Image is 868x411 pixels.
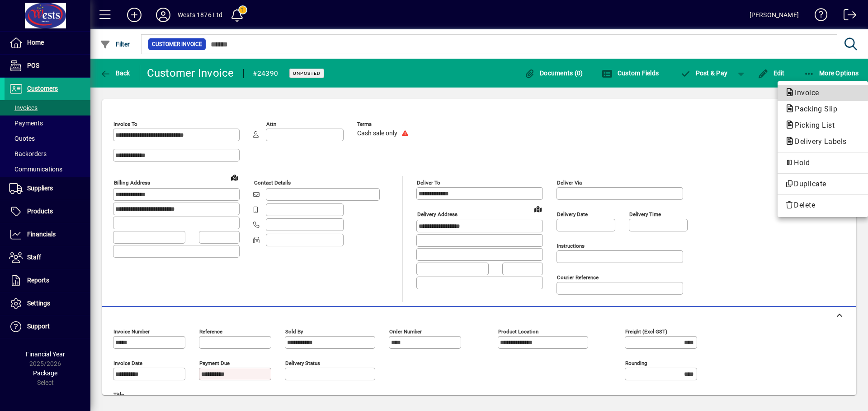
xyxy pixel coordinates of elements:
span: Duplicate [785,179,861,189]
span: Invoice [785,88,824,97]
span: Delivery Labels [785,137,851,146]
span: Hold [785,157,861,168]
span: Delete [785,200,861,211]
span: Picking List [785,121,839,129]
span: Packing Slip [785,105,842,113]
